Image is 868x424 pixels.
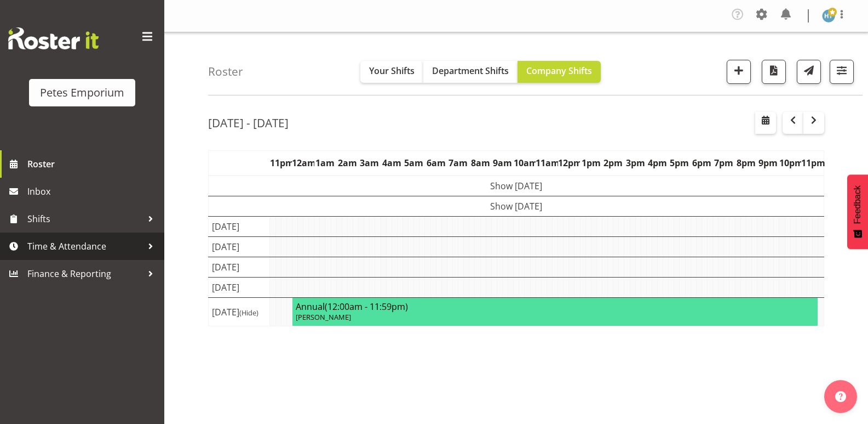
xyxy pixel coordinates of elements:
th: 5am [403,151,425,176]
th: 4am [381,151,403,176]
th: 11am [536,151,557,176]
button: Send a list of all shifts for the selected filtered period to all rostered employees. [797,60,821,84]
td: [DATE] [209,298,270,326]
th: 12pm [558,151,580,176]
th: 6am [425,151,447,176]
span: (12:00am - 11:59pm) [325,301,408,313]
div: Petes Emporium [40,84,124,101]
span: Time & Attendance [27,238,142,255]
th: 3pm [624,151,646,176]
td: [DATE] [209,217,270,237]
th: 10pm [779,151,801,176]
span: Your Shifts [369,65,415,77]
th: 9am [491,151,513,176]
td: Show [DATE] [209,176,824,196]
th: 7am [447,151,469,176]
span: Finance & Reporting [27,265,142,282]
th: 11pm [801,151,824,176]
th: 8pm [735,151,757,176]
th: 3am [359,151,381,176]
th: 1am [314,151,336,176]
h4: Roster [208,65,243,78]
img: help-xxl-2.png [835,391,846,402]
img: helena-tomlin701.jpg [822,9,835,22]
th: 8am [469,151,491,176]
span: Shifts [27,211,142,227]
span: [PERSON_NAME] [296,312,351,322]
span: Feedback [853,185,863,224]
th: 4pm [646,151,668,176]
button: Your Shifts [360,61,423,83]
th: 10am [514,151,536,176]
td: [DATE] [209,237,270,257]
button: Download a PDF of the roster according to the set date range. [762,60,786,84]
span: Company Shifts [526,65,592,77]
img: Rosterit website logo [8,27,99,49]
button: Filter Shifts [830,60,854,84]
th: 6pm [691,151,712,176]
span: Roster [27,156,159,172]
th: 7pm [713,151,735,176]
span: Department Shifts [432,65,509,77]
button: Company Shifts [518,61,601,83]
th: 1pm [580,151,602,176]
button: Department Shifts [423,61,518,83]
td: [DATE] [209,278,270,298]
h4: Annual [296,301,814,312]
th: 2am [336,151,358,176]
td: Show [DATE] [209,196,824,217]
button: Feedback - Show survey [847,174,868,249]
h2: [DATE] - [DATE] [208,116,289,130]
td: [DATE] [209,257,270,278]
button: Select a specific date within the roster. [755,112,776,134]
span: (Hide) [239,308,258,318]
span: Inbox [27,183,159,200]
th: 12am [292,151,314,176]
th: 5pm [669,151,691,176]
th: 2pm [602,151,624,176]
th: 9pm [757,151,779,176]
button: Add a new shift [727,60,751,84]
th: 11pm [270,151,292,176]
